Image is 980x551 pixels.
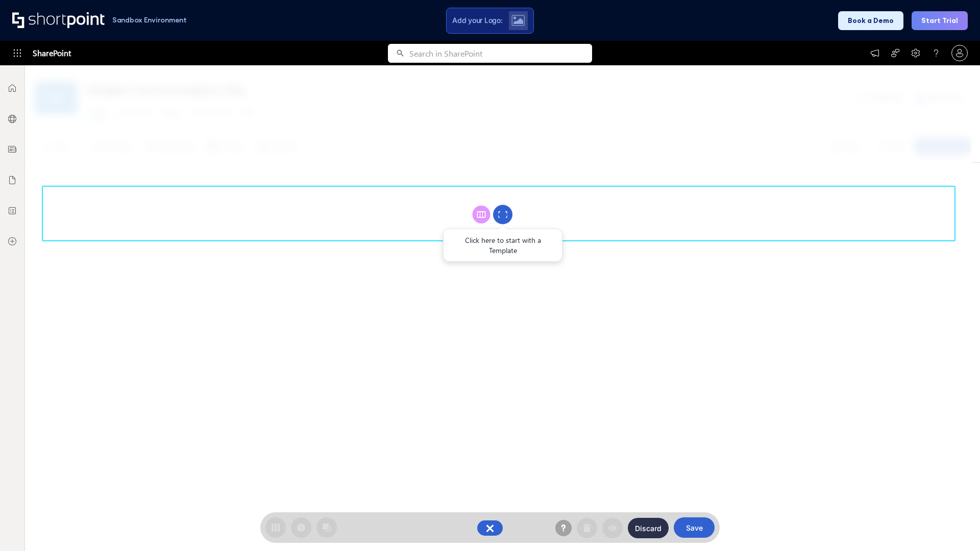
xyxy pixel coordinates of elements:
[912,11,968,30] button: Start Trial
[112,17,187,23] h1: Sandbox Environment
[511,15,525,26] img: Upload logo
[628,518,669,538] button: Discard
[929,502,980,551] iframe: Chat Widget
[409,44,592,63] input: Search in SharePoint
[452,16,502,25] span: Add your Logo:
[838,11,903,30] button: Book a Demo
[33,41,71,65] span: SharePoint
[674,517,715,538] button: Save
